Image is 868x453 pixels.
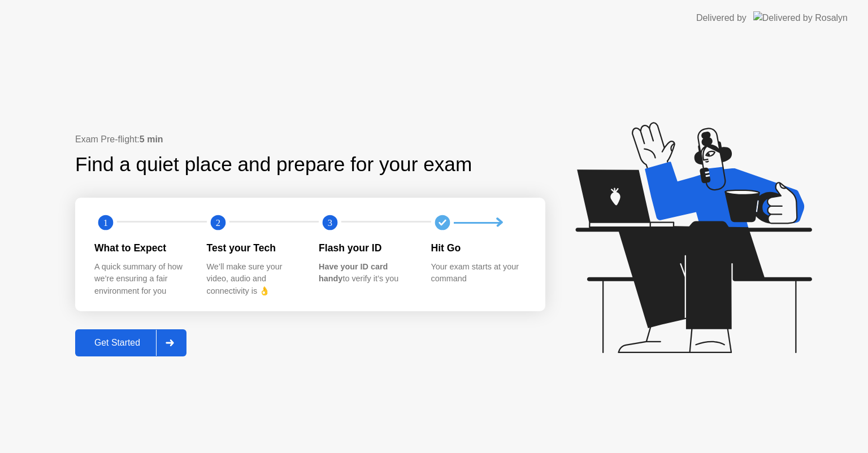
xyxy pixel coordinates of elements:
[94,241,189,255] div: What to Expect
[75,150,474,180] div: Find a quiet place and prepare for your exam
[328,217,332,228] text: 3
[75,133,545,146] div: Exam Pre-flight:
[207,241,301,255] div: Test your Tech
[140,134,163,144] b: 5 min
[319,262,388,284] b: Have your ID card handy
[207,261,301,298] div: We’ll make sure your video, audio and connectivity is 👌
[94,261,189,298] div: A quick summary of how we’re ensuring a fair environment for you
[319,241,413,255] div: Flash your ID
[75,329,186,356] button: Get Started
[103,217,108,228] text: 1
[696,11,747,25] div: Delivered by
[431,241,526,255] div: Hit Go
[753,11,848,24] img: Delivered by Rosalyn
[215,217,220,228] text: 2
[319,261,413,285] div: to verify it’s you
[431,261,526,285] div: Your exam starts at your command
[79,338,156,348] div: Get Started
